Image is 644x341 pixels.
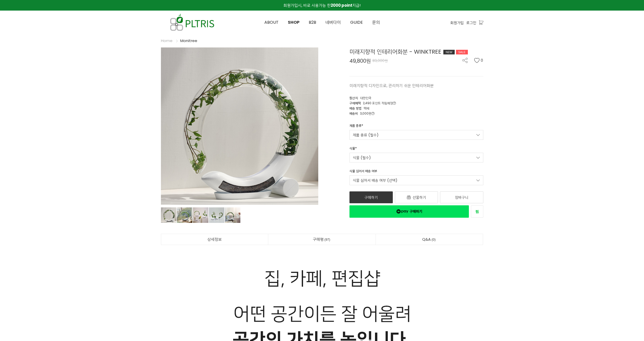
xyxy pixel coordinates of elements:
a: 제품 종류 (필수) [349,130,483,140]
span: 선물하기 [413,195,426,200]
span: SHOP [288,19,299,25]
div: 식물 심어서 배송 여부 [349,169,377,175]
a: 선물하기 [395,191,438,203]
span: 배송비 [349,111,358,116]
div: 식물 [349,146,357,153]
a: Home [161,38,173,43]
span: 네버다이 [325,19,341,25]
span: 97 [324,237,331,242]
a: 새창 [349,205,469,218]
div: SALE [456,50,468,54]
a: Q&A0 [376,234,483,245]
a: SHOP [283,11,304,34]
span: 0 [481,58,483,63]
a: 로그인 [466,20,476,26]
a: GUIDE [346,11,368,34]
a: 구매하기 [349,191,393,203]
a: 상세정보 [161,234,268,245]
a: 회원가입 [450,20,464,26]
span: 83,000원 [372,58,388,63]
span: 2,490 포인트 적립예정 [363,101,396,105]
div: 미래지향적 인테리어화분 - WINKTREE [349,47,483,56]
a: B2B [304,11,321,34]
span: 49,800원 [349,58,371,63]
a: 새창 [471,205,483,218]
strong: 2000 point [331,3,352,8]
p: 미래지향적 디자인으로, 관리하기 쉬운 인테리어화분 [349,83,483,89]
span: 회원가입시, 바로 사용가능 한 지급! [283,3,361,8]
span: 0 [431,237,436,242]
span: 3,000원 [360,111,374,116]
button: 0 [474,58,483,63]
a: 장바구니 [440,191,483,203]
span: ABOUT [264,19,279,25]
a: Monitree [180,38,197,43]
a: 식물 (필수) [349,153,483,163]
span: 택배 [364,106,369,110]
span: GUIDE [350,19,363,25]
a: 문의 [368,11,385,34]
span: 대한민국 [360,96,371,100]
span: 문의 [372,19,380,25]
span: 원산지 [349,96,358,100]
a: 네버다이 [321,11,346,34]
a: 식물 심어서 배송 여부 (선택) [349,175,483,185]
a: ABOUT [260,11,283,34]
span: B2B [309,19,316,25]
span: 구매혜택 [349,101,361,105]
div: NEW [443,50,455,54]
a: 구매평97 [268,234,376,245]
div: 제품 종류 [349,123,363,130]
span: 배송 방법 [349,106,362,110]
